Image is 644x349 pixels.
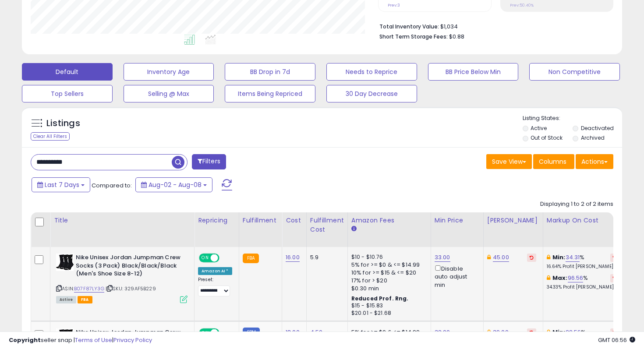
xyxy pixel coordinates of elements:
[351,310,424,317] div: $20.01 - $21.68
[113,336,152,344] a: Privacy Policy
[487,254,491,260] i: This overrides the store level Dynamic Max Price for this listing
[547,284,619,290] p: 34.33% Profit [PERSON_NAME]
[22,63,113,81] button: Default
[388,3,400,8] small: Prev: 3
[547,254,619,270] div: %
[351,277,424,285] div: 17% for > $20
[351,261,424,269] div: 5% for >= $0 & <= $14.99
[547,274,619,290] div: %
[531,134,563,141] label: Out of Stock
[56,296,76,303] span: All listings currently available for purchase on Amazon
[530,255,534,260] i: Revert to store-level Dynamic Max Price
[198,267,232,275] div: Amazon AI *
[351,295,409,302] b: Reduced Prof. Rng.
[449,32,464,41] span: $0.88
[351,216,427,225] div: Amazon Fees
[124,85,214,102] button: Selling @ Max
[31,132,70,141] div: Clear All Filters
[326,63,417,81] button: Needs to Reprice
[576,154,613,169] button: Actions
[510,3,534,8] small: Prev: 50.40%
[286,253,300,262] a: 16.00
[581,134,605,141] label: Archived
[435,253,450,262] a: 33.00
[529,63,620,81] button: Non Competitive
[351,269,424,277] div: 10% for >= $15 & <= $20
[225,63,315,81] button: BB Drop in 7d
[46,117,80,130] h5: Listings
[523,114,623,123] p: Listing States:
[351,254,424,261] div: $10 - $10.76
[543,212,626,247] th: The percentage added to the cost of goods (COGS) that forms the calculator for Min & Max prices.
[92,181,132,190] span: Compared to:
[435,216,480,225] div: Min Price
[547,275,550,281] i: This overrides the store level max markup for this listing
[351,225,357,233] small: Amazon Fees.
[435,264,477,289] div: Disable auto adjust min
[547,254,550,260] i: This overrides the store level min markup for this listing
[75,336,112,344] a: Terms of Use
[539,157,566,166] span: Columns
[9,336,41,344] strong: Copyright
[487,216,539,225] div: [PERSON_NAME]
[225,85,315,102] button: Items Being Repriced
[351,302,424,310] div: $15 - $15.83
[76,254,182,280] b: Nike Unisex Jordan Jumpman Crew Socks (3 Pack) Black/Black/Black (Men's Shoe Size 8-12)
[74,285,104,293] a: B07F87LY3G
[198,277,232,296] div: Preset:
[9,336,152,345] div: seller snap | |
[486,154,532,169] button: Save View
[379,23,439,30] b: Total Inventory Value:
[547,216,623,225] div: Markup on Cost
[552,274,568,282] b: Max:
[568,274,584,282] a: 96.56
[149,180,202,189] span: Aug-02 - Aug-08
[428,63,519,81] button: BB Price Below Min
[310,254,341,261] div: 5.9
[45,180,79,189] span: Last 7 Days
[22,85,113,102] button: Top Sellers
[218,254,232,262] span: OFF
[243,216,278,225] div: Fulfillment
[326,85,417,102] button: 30 Day Decrease
[351,285,424,293] div: $0.30 min
[613,255,617,260] i: Revert to store-level Min Markup
[531,124,547,132] label: Active
[533,154,574,169] button: Columns
[566,253,580,262] a: 34.31
[192,154,226,169] button: Filters
[243,254,259,263] small: FBA
[54,216,191,225] div: Title
[493,253,509,262] a: 45.00
[310,216,344,234] div: Fulfillment Cost
[200,254,211,262] span: ON
[379,21,607,31] li: $1,034
[135,177,212,192] button: Aug-02 - Aug-08
[379,33,448,40] b: Short Term Storage Fees:
[286,216,303,225] div: Cost
[56,254,74,271] img: 4194nXhMWhL._SL40_.jpg
[78,296,92,303] span: FBA
[198,216,235,225] div: Repricing
[598,336,635,344] span: 2025-08-16 06:56 GMT
[32,177,90,192] button: Last 7 Days
[581,124,614,132] label: Deactivated
[552,253,566,261] b: Min:
[106,285,156,292] span: | SKU: 329AF5B229
[56,254,188,302] div: ASIN:
[613,276,617,280] i: Revert to store-level Max Markup
[540,200,613,208] div: Displaying 1 to 2 of 2 items
[547,264,619,270] p: 16.64% Profit [PERSON_NAME]
[124,63,214,81] button: Inventory Age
